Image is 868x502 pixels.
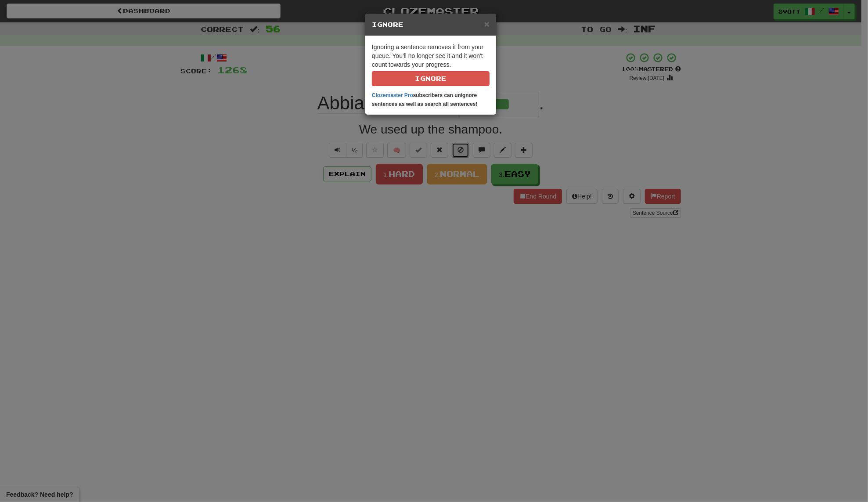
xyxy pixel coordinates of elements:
[372,20,490,29] h5: Ignore
[484,19,490,29] button: Close
[372,92,413,98] a: Clozemaster Pro
[372,71,490,86] button: Ignore
[372,92,478,107] strong: subscribers can unignore sentences as well as search all sentences!
[484,19,490,29] span: ×
[372,43,490,86] p: Ignoring a sentence removes it from your queue. You'll no longer see it and it won't count toward...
